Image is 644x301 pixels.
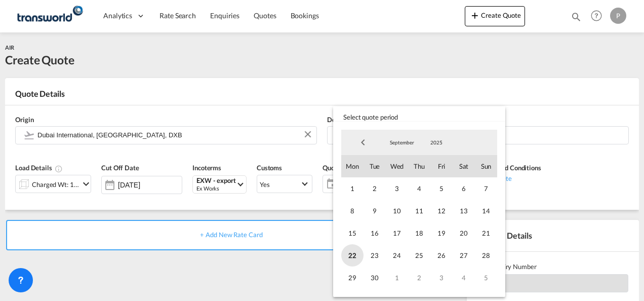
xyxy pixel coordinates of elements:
span: Tue [364,155,386,177]
span: 2025 [420,139,453,146]
span: Select quote period [333,106,505,122]
md-select: Month: September [385,135,419,150]
span: September [386,139,418,146]
span: Thu [408,155,430,177]
span: Previous Month [353,132,373,153]
span: Wed [386,155,408,177]
span: Mon [341,155,364,177]
span: Sat [453,155,475,177]
md-select: Year: 2025 [419,135,454,150]
span: Fri [430,155,453,177]
span: Sun [475,155,497,177]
